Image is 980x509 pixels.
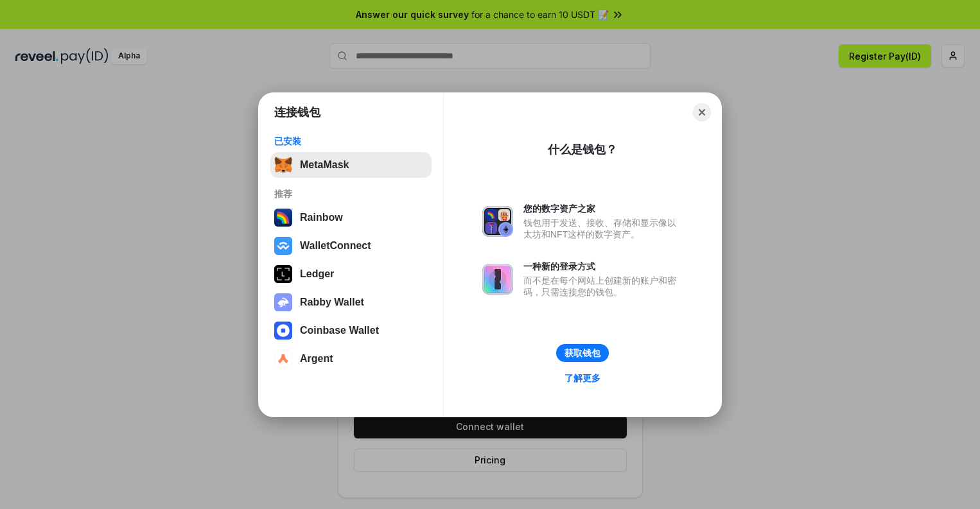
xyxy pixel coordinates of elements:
div: 一种新的登录方式 [523,261,683,272]
button: Close [693,103,711,121]
div: Ledger [300,268,334,280]
div: WalletConnect [300,240,371,252]
button: Ledger [270,261,432,287]
img: svg+xml,%3Csvg%20width%3D%2228%22%20height%3D%2228%22%20viewBox%3D%220%200%2028%2028%22%20fill%3D... [274,350,292,368]
h1: 连接钱包 [274,105,320,120]
div: 什么是钱包？ [548,142,617,157]
button: WalletConnect [270,233,432,259]
img: svg+xml,%3Csvg%20width%3D%2228%22%20height%3D%2228%22%20viewBox%3D%220%200%2028%2028%22%20fill%3D... [274,322,292,340]
img: svg+xml,%3Csvg%20xmlns%3D%22http%3A%2F%2Fwww.w3.org%2F2000%2Fsvg%22%20fill%3D%22none%22%20viewBox... [274,293,292,311]
div: MetaMask [300,159,349,171]
button: 获取钱包 [556,344,609,362]
div: Rabby Wallet [300,297,364,308]
button: Rabby Wallet [270,289,432,315]
div: Coinbase Wallet [300,325,379,336]
div: Argent [300,353,333,365]
img: svg+xml,%3Csvg%20fill%3D%22none%22%20height%3D%2233%22%20viewBox%3D%220%200%2035%2033%22%20width%... [274,156,292,174]
div: 您的数字资产之家 [523,203,683,214]
a: 了解更多 [557,370,608,386]
button: Rainbow [270,205,432,230]
div: 获取钱包 [564,347,600,359]
img: svg+xml,%3Csvg%20xmlns%3D%22http%3A%2F%2Fwww.w3.org%2F2000%2Fsvg%22%20width%3D%2228%22%20height%3... [274,265,292,283]
button: Coinbase Wallet [270,318,432,343]
div: 而不是在每个网站上创建新的账户和密码，只需连接您的钱包。 [523,275,683,298]
img: svg+xml,%3Csvg%20xmlns%3D%22http%3A%2F%2Fwww.w3.org%2F2000%2Fsvg%22%20fill%3D%22none%22%20viewBox... [482,206,513,237]
img: svg+xml,%3Csvg%20xmlns%3D%22http%3A%2F%2Fwww.w3.org%2F2000%2Fsvg%22%20fill%3D%22none%22%20viewBox... [482,264,513,295]
div: 已安装 [274,135,428,147]
div: 了解更多 [564,372,600,384]
button: MetaMask [270,152,432,178]
div: 钱包用于发送、接收、存储和显示像以太坊和NFT这样的数字资产。 [523,217,683,240]
img: svg+xml,%3Csvg%20width%3D%22120%22%20height%3D%22120%22%20viewBox%3D%220%200%20120%20120%22%20fil... [274,209,292,227]
button: Argent [270,346,432,372]
img: svg+xml,%3Csvg%20width%3D%2228%22%20height%3D%2228%22%20viewBox%3D%220%200%2028%2028%22%20fill%3D... [274,237,292,255]
div: 推荐 [274,188,428,200]
div: Rainbow [300,212,343,223]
